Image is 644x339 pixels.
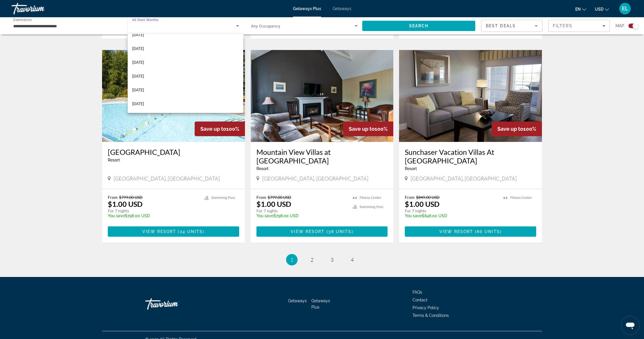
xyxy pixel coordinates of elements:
[132,100,144,107] span: [DATE]
[621,316,639,334] iframe: Button to launch messaging window
[132,86,144,93] span: [DATE]
[132,73,144,80] span: [DATE]
[132,31,144,38] span: [DATE]
[132,45,144,52] span: [DATE]
[132,59,144,66] span: [DATE]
